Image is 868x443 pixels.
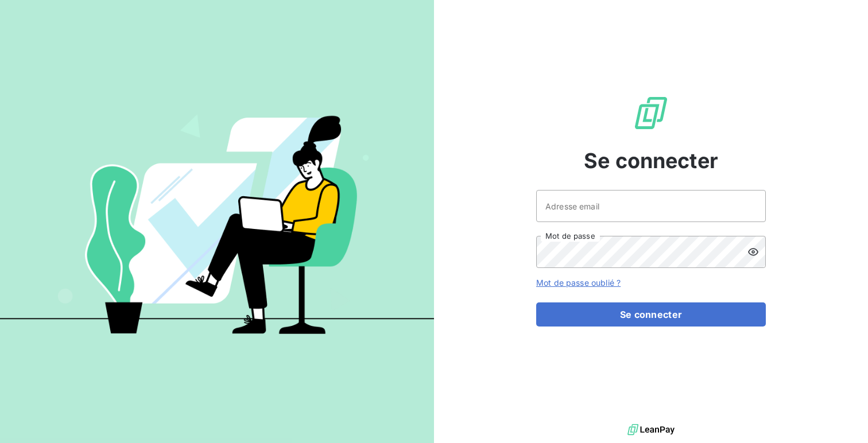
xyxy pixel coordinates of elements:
a: Mot de passe oublié ? [536,278,621,287]
img: Logo LeanPay [633,95,669,131]
img: logo [627,421,675,438]
input: placeholder [536,190,766,222]
span: Se connecter [584,145,718,176]
button: Se connecter [536,302,766,327]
